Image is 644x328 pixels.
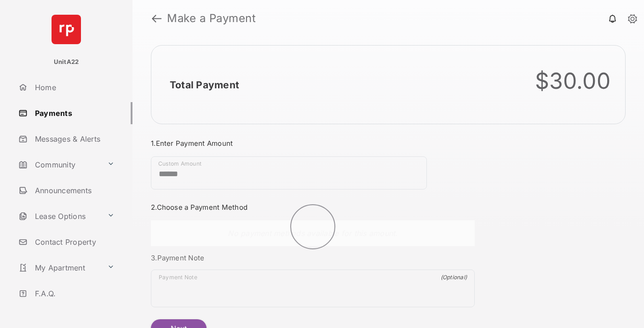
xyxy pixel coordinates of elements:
[15,102,132,124] a: Payments
[15,154,103,176] a: Community
[151,139,475,148] h3: 1. Enter Payment Amount
[535,68,611,94] div: $30.00
[151,253,475,262] h3: 3. Payment Note
[15,231,132,253] a: Contact Property
[15,282,132,305] a: F.A.Q.
[15,76,132,98] a: Home
[15,257,103,279] a: My Apartment
[167,13,256,24] strong: Make a Payment
[15,128,132,150] a: Messages & Alerts
[15,179,132,201] a: Announcements
[54,58,79,67] p: UnitA22
[151,203,475,212] h3: 2. Choose a Payment Method
[15,205,103,227] a: Lease Options
[170,79,239,91] h2: Total Payment
[52,15,81,44] img: svg+xml;base64,PHN2ZyB4bWxucz0iaHR0cDovL3d3dy53My5vcmcvMjAwMC9zdmciIHdpZHRoPSI2NCIgaGVpZ2h0PSI2NC...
